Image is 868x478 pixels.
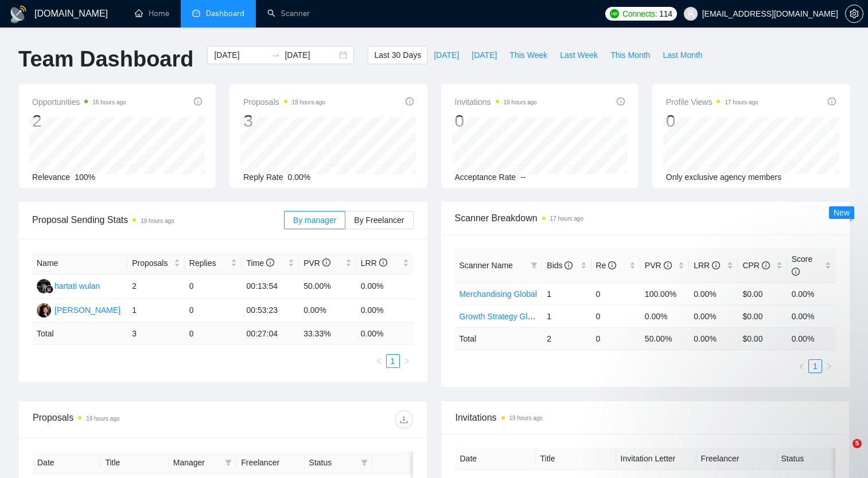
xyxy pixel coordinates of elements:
[185,275,242,299] td: 0
[271,50,280,60] span: swap-right
[795,359,808,373] button: left
[242,275,299,299] td: 00:13:54
[267,9,310,18] a: searchScanner
[225,459,232,466] span: filter
[18,46,193,73] h1: Team Dashboard
[243,173,283,182] span: Reply Rate
[608,261,616,269] span: info-circle
[687,10,695,18] span: user
[689,283,738,305] td: 0.00%
[266,258,274,267] span: info-circle
[610,49,650,61] span: This Month
[223,454,234,471] span: filter
[236,452,304,474] th: Freelancer
[645,261,672,270] span: PVR
[828,97,836,105] span: info-circle
[132,257,172,269] span: Proposals
[520,173,526,182] span: --
[460,261,513,270] span: Scanner Name
[372,354,386,368] button: left
[664,261,672,269] span: info-circle
[846,9,863,18] span: setting
[194,97,202,105] span: info-circle
[560,49,598,61] span: Last Week
[288,173,311,182] span: 0.00%
[617,97,625,105] span: info-circle
[356,299,414,323] td: 0.00%
[246,258,274,268] span: Time
[9,5,28,23] img: logo
[356,275,414,299] td: 0.00%
[427,46,465,64] button: [DATE]
[809,360,822,373] a: 1
[456,448,536,470] th: Date
[822,359,836,373] button: right
[792,268,800,276] span: info-circle
[32,252,127,275] th: Name
[299,323,356,345] td: 33.33 %
[460,289,537,299] a: Merchandising Global
[455,95,537,109] span: Invitations
[738,327,787,350] td: $ 0.00
[742,261,769,270] span: CPR
[55,280,100,292] div: hartati wulan
[32,213,284,227] span: Proposal Sending Stats
[656,46,709,64] button: Last Month
[303,258,330,268] span: PVR
[591,305,640,327] td: 0
[169,452,236,474] th: Manager
[640,305,689,327] td: 0.00%
[455,327,543,350] td: Total
[372,354,386,368] li: Previous Page
[185,299,242,323] td: 0
[689,305,738,327] td: 0.00%
[834,208,850,217] span: New
[542,327,591,350] td: 2
[509,49,547,61] span: This Week
[666,95,758,109] span: Profile Views
[127,299,185,323] td: 1
[738,283,787,305] td: $0.00
[206,9,244,18] span: Dashboard
[528,257,540,274] span: filter
[299,275,356,299] td: 50.00%
[192,9,200,17] span: dashboard
[33,452,100,474] th: Date
[299,299,356,323] td: 0.00%
[604,46,656,64] button: This Month
[472,49,497,61] span: [DATE]
[322,258,330,267] span: info-circle
[456,410,836,425] span: Invitations
[853,439,862,448] span: 5
[659,7,672,20] span: 114
[127,252,185,275] th: Proposals
[406,97,414,105] span: info-circle
[663,49,702,61] span: Last Month
[798,363,805,370] span: left
[242,299,299,323] td: 00:53:23
[694,261,720,270] span: LRR
[622,7,657,20] span: Connects:
[503,46,554,64] button: This Week
[243,95,325,109] span: Proposals
[787,327,836,350] td: 0.00 %
[596,261,617,270] span: Re
[565,261,573,269] span: info-circle
[455,110,537,132] div: 0
[808,359,822,373] li: 1
[32,173,70,182] span: Relevance
[37,305,120,314] a: CM[PERSON_NAME]
[37,303,51,318] img: CM
[292,99,325,105] time: 19 hours ago
[777,448,857,470] th: Status
[696,448,777,470] th: Freelancer
[787,283,836,305] td: 0.00%
[795,359,808,373] li: Previous Page
[666,173,782,182] span: Only exclusive agency members
[400,354,414,368] li: Next Page
[185,252,242,275] th: Replies
[640,327,689,350] td: 50.00 %
[135,9,169,18] a: homeHome
[738,305,787,327] td: $0.00
[434,49,459,61] span: [DATE]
